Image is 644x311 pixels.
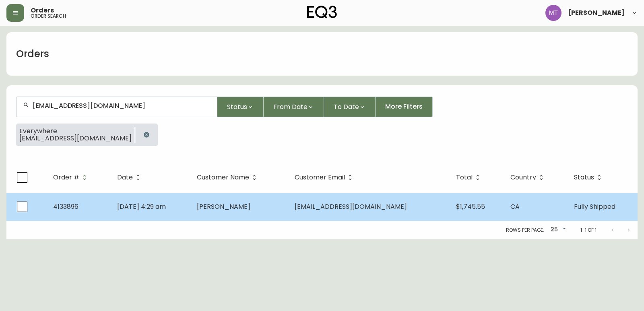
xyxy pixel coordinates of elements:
[53,175,79,180] span: Order #
[117,202,166,211] span: [DATE] 4:29 am
[33,102,211,109] input: Search
[580,227,597,234] p: 1-1 of 1
[217,97,264,117] button: Status
[53,202,78,211] span: 4133896
[197,174,260,181] span: Customer Name
[376,97,433,117] button: More Filters
[295,174,355,181] span: Customer Email
[385,102,423,111] span: More Filters
[568,10,625,16] span: [PERSON_NAME]
[547,223,568,237] div: 25
[456,174,483,181] span: Total
[510,202,520,211] span: CA
[307,6,337,19] img: logo
[53,174,90,181] span: Order #
[574,175,594,180] span: Status
[545,5,561,21] img: 397d82b7ede99da91c28605cdd79fceb
[197,175,249,180] span: Customer Name
[456,175,473,180] span: Total
[510,175,536,180] span: Country
[295,202,407,211] span: [EMAIL_ADDRESS][DOMAIN_NAME]
[574,202,615,211] span: Fully Shipped
[506,227,544,234] p: Rows per page:
[456,202,485,211] span: $1,745.55
[510,174,547,181] span: Country
[574,174,605,181] span: Status
[31,14,66,19] h5: order search
[117,175,133,180] span: Date
[197,202,250,211] span: [PERSON_NAME]
[19,128,132,135] span: Everywhere
[324,97,376,117] button: To Date
[31,7,54,14] span: Orders
[227,102,247,112] span: Status
[264,97,324,117] button: From Date
[19,135,132,142] span: [EMAIL_ADDRESS][DOMAIN_NAME]
[117,174,143,181] span: Date
[273,102,308,112] span: From Date
[295,175,345,180] span: Customer Email
[334,102,359,112] span: To Date
[16,47,49,61] h1: Orders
